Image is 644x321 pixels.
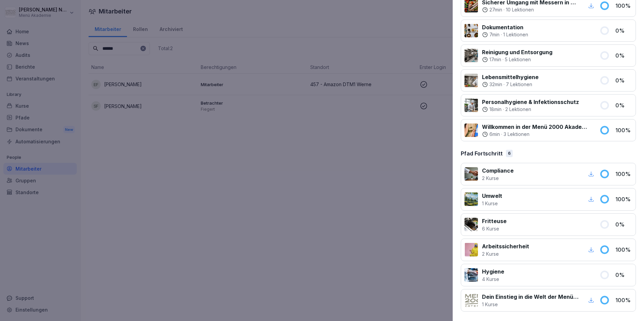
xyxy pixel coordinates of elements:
p: 7 min [489,31,500,38]
p: 7 Lektionen [506,81,532,88]
p: 2 Kurse [482,250,529,257]
p: 0 % [615,271,632,279]
p: 100 % [615,195,632,203]
p: 2 Kurse [482,175,514,182]
p: 1 Kurse [482,301,579,308]
p: 3 Lektionen [504,131,529,138]
p: 0 % [615,220,632,228]
p: 1 Lektionen [503,31,528,38]
div: 6 [506,150,513,157]
p: 100 % [615,170,632,178]
p: 17 min [489,56,501,63]
p: 0 % [615,76,632,84]
div: · [482,131,591,138]
p: 100 % [615,126,632,134]
p: Compliance [482,167,514,175]
p: 5 Lektionen [505,56,531,63]
p: 0 % [615,27,632,35]
p: Dokumentation [482,23,528,31]
p: Umwelt [482,192,502,200]
div: · [482,106,579,113]
p: 4 Kurse [482,276,504,283]
p: Fritteuse [482,217,507,225]
p: Dein Einstieg in die Welt der Menü 2000 Akademie [482,293,579,301]
p: 32 min [489,81,502,88]
div: · [482,6,579,13]
p: Lebensmittelhygiene [482,73,539,81]
div: · [482,56,552,63]
p: 0 % [615,101,632,109]
div: · [482,31,528,38]
p: 27 min [489,6,502,13]
p: 0 % [615,51,632,60]
p: 100 % [615,296,632,304]
p: 2 Lektionen [505,106,531,113]
p: Hygiene [482,267,504,276]
p: 10 Lektionen [506,6,534,13]
p: 100 % [615,2,632,10]
p: 6 min [489,131,500,138]
p: 6 Kurse [482,225,507,232]
p: 18 min [489,106,502,113]
p: 1 Kurse [482,200,502,207]
div: · [482,81,539,88]
p: Reinigung und Entsorgung [482,48,552,56]
p: 100 % [615,246,632,254]
p: Willkommen in der Menü 2000 Akademie mit Bounti! [482,123,591,131]
p: Arbeitssicherheit [482,242,529,250]
p: Pfad Fortschritt [461,149,503,157]
p: Personalhygiene & Infektionsschutz [482,98,579,106]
